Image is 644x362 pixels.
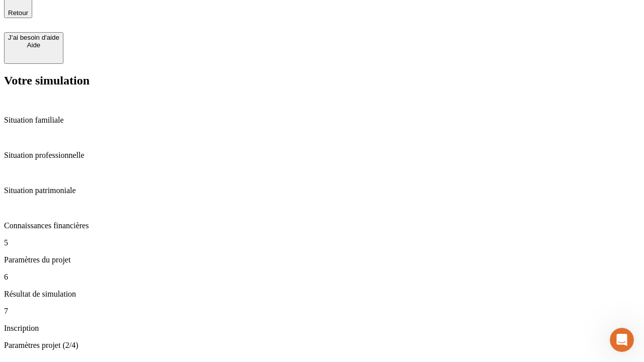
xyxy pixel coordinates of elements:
[4,307,640,316] p: 7
[8,41,59,49] div: Aide
[8,9,28,17] span: Retour
[4,238,640,247] p: 5
[4,290,640,299] p: Résultat de simulation
[610,328,634,352] iframe: Intercom live chat
[8,34,59,41] div: J’ai besoin d'aide
[4,151,640,160] p: Situation professionnelle
[4,273,640,282] p: 6
[4,74,640,87] h2: Votre simulation
[4,341,640,350] p: Paramètres projet (2/4)
[4,32,63,64] button: J’ai besoin d'aideAide
[4,116,640,125] p: Situation familiale
[4,255,640,264] p: Paramètres du projet
[4,186,640,195] p: Situation patrimoniale
[4,221,640,230] p: Connaissances financières
[4,324,640,333] p: Inscription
